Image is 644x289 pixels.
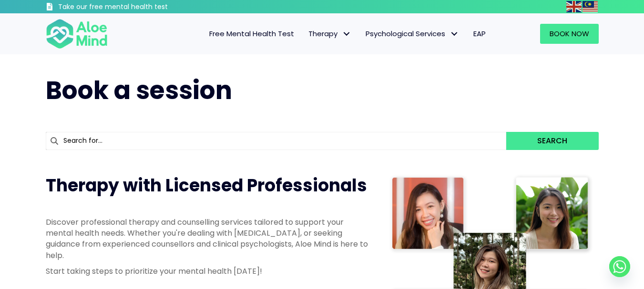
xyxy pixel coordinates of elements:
span: Therapy: submenu [340,27,354,41]
a: Psychological ServicesPsychological Services: submenu [358,24,466,44]
span: EAP [473,29,486,39]
button: Search [506,132,598,150]
span: Therapy with Licensed Professionals [46,173,367,198]
a: TherapyTherapy: submenu [301,24,358,44]
a: English [566,1,583,12]
a: Take our free mental health test [46,2,219,13]
span: Psychological Services [366,29,459,39]
h3: Take our free mental health test [58,2,219,12]
span: Free Mental Health Test [209,29,294,39]
input: Search for... [46,132,507,150]
a: Malay [583,1,599,12]
img: ms [583,1,598,12]
a: Whatsapp [609,256,630,277]
a: Book Now [540,24,599,44]
span: Book Now [550,29,589,39]
p: Discover professional therapy and counselling services tailored to support your mental health nee... [46,217,370,261]
img: Aloe mind Logo [46,18,108,50]
p: Start taking steps to prioritize your mental health [DATE]! [46,266,370,277]
a: Free Mental Health Test [202,24,301,44]
nav: Menu [120,24,493,44]
img: en [566,1,582,12]
span: Book a session [46,73,232,108]
span: Psychological Services: submenu [448,27,461,41]
a: EAP [466,24,493,44]
span: Therapy [308,29,351,39]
